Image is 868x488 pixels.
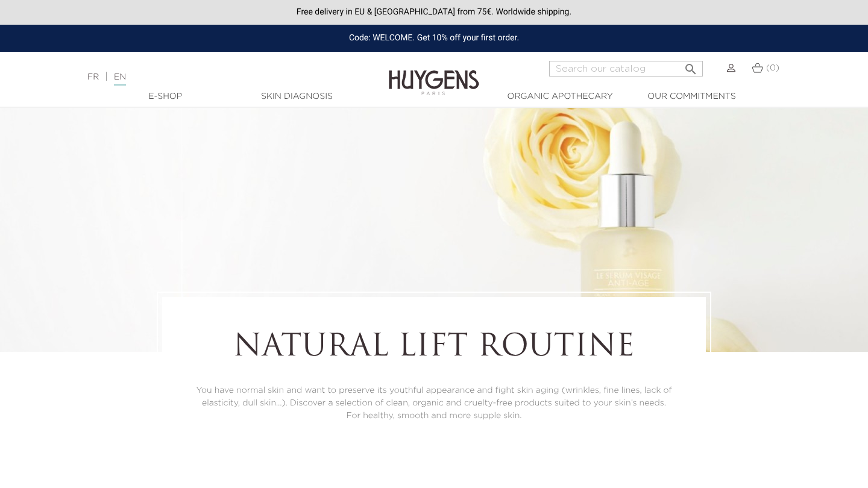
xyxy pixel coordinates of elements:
a: Our commitments [631,90,752,103]
a: EN [114,73,126,86]
img: Huygens [389,51,479,97]
div: | [81,70,353,84]
a: E-Shop [105,90,225,103]
input: Search [549,61,703,77]
a: Skin Diagnosis [236,90,357,103]
button:  [680,57,702,74]
span: (0) [766,64,779,72]
h1: Natural lift routine [195,330,673,366]
a: FR [87,73,99,81]
a: Organic Apothecary [500,90,620,103]
p: You have normal skin and want to preserve its youthful appearance and fight skin aging (wrinkles,... [195,384,673,422]
i:  [684,58,698,73]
